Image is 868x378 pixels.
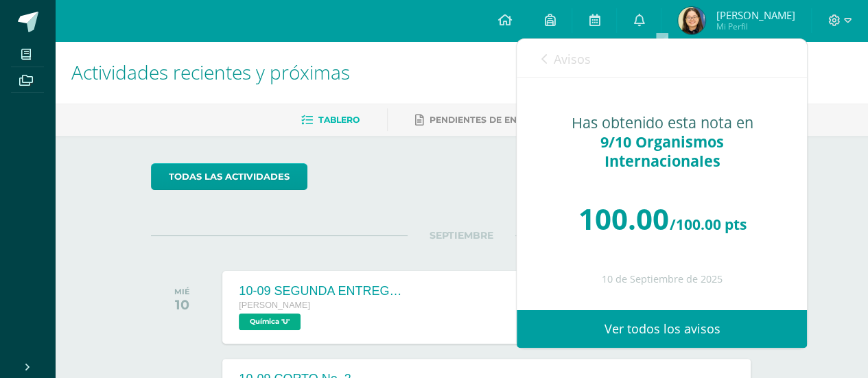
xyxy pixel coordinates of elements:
span: Actividades recientes y próximas [71,59,350,85]
span: Tablero [318,115,360,125]
a: Ver todos los avisos [517,310,807,348]
div: MIÉ [174,287,190,296]
span: Mi Perfil [716,21,795,32]
img: 2f4c244bf6643e28017f0785e9c3ea6f.png [678,7,705,34]
span: Pendientes de entrega [430,115,547,125]
a: todas las Actividades [151,163,307,190]
span: Química 'U' [239,314,301,330]
div: Has obtenido esta nota en [544,113,779,171]
span: [PERSON_NAME] [239,300,310,310]
span: 9/10 Organismos Internacionales [600,132,724,171]
div: 10 [174,296,190,313]
a: Tablero [301,109,360,131]
div: 10 de Septiembre de 2025 [544,274,779,285]
div: 10-09 SEGUNDA ENTREGA DE GUÍA [239,284,403,298]
span: Avisos [553,51,590,67]
span: /100.00 pts [669,215,746,234]
a: Pendientes de entrega [415,109,547,131]
span: [PERSON_NAME] [716,8,795,22]
span: SEPTIEMBRE [408,229,515,241]
span: 100.00 [578,199,668,238]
